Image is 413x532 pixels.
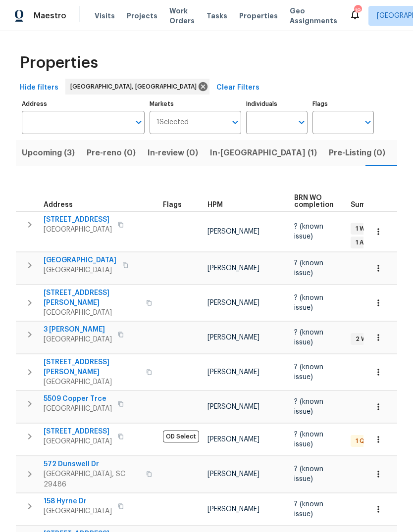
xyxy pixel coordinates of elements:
[290,6,337,26] span: Geo Assignments
[212,79,263,97] button: Clear Filters
[44,288,140,308] span: [STREET_ADDRESS][PERSON_NAME]
[294,431,323,448] span: ? (known issue)
[44,357,140,377] span: [STREET_ADDRESS][PERSON_NAME]
[65,79,209,95] div: [GEOGRAPHIC_DATA], [GEOGRAPHIC_DATA]
[44,215,112,225] span: [STREET_ADDRESS]
[216,82,259,94] span: Clear Filters
[294,294,323,311] span: ? (known issue)
[22,146,75,160] span: Upcoming (3)
[44,459,140,469] span: 572 Dunswell Dr
[207,265,259,272] span: [PERSON_NAME]
[169,6,195,26] span: Work Orders
[294,364,323,381] span: ? (known issue)
[352,335,375,343] span: 2 WIP
[127,11,157,21] span: Projects
[44,496,112,506] span: 158 Hyrne Dr
[95,11,115,21] span: Visits
[294,329,323,346] span: ? (known issue)
[44,325,112,335] span: 3 [PERSON_NAME]
[312,101,374,107] label: Flags
[294,223,323,240] span: ? (known issue)
[44,394,112,404] span: 5509 Copper Trce
[16,79,62,97] button: Hide filters
[207,299,259,306] span: [PERSON_NAME]
[148,146,198,160] span: In-review (0)
[87,146,136,160] span: Pre-reno (0)
[156,118,189,127] span: 1 Selected
[354,6,361,16] div: 18
[44,436,112,446] span: [GEOGRAPHIC_DATA]
[207,403,259,410] span: [PERSON_NAME]
[44,335,112,344] span: [GEOGRAPHIC_DATA]
[228,115,242,129] button: Open
[207,506,259,513] span: [PERSON_NAME]
[352,239,393,247] span: 1 Accepted
[294,398,323,415] span: ? (known issue)
[22,101,145,107] label: Address
[44,427,112,436] span: [STREET_ADDRESS]
[20,82,58,94] span: Hide filters
[352,225,374,233] span: 1 WIP
[207,369,259,376] span: [PERSON_NAME]
[294,260,323,277] span: ? (known issue)
[206,12,227,19] span: Tasks
[44,255,116,265] span: [GEOGRAPHIC_DATA]
[44,225,112,235] span: [GEOGRAPHIC_DATA]
[44,265,116,275] span: [GEOGRAPHIC_DATA]
[207,228,259,235] span: [PERSON_NAME]
[207,436,259,443] span: [PERSON_NAME]
[44,404,112,414] span: [GEOGRAPHIC_DATA]
[150,101,242,107] label: Markets
[34,11,66,21] span: Maestro
[44,308,140,318] span: [GEOGRAPHIC_DATA]
[246,101,308,107] label: Individuals
[239,11,278,21] span: Properties
[207,334,259,341] span: [PERSON_NAME]
[294,466,323,483] span: ? (known issue)
[329,146,385,160] span: Pre-Listing (0)
[132,115,146,129] button: Open
[44,201,73,208] span: Address
[163,431,199,442] span: OD Select
[44,469,140,489] span: [GEOGRAPHIC_DATA], SC 29486
[352,437,373,445] span: 1 QC
[20,58,98,68] span: Properties
[44,377,140,387] span: [GEOGRAPHIC_DATA]
[44,506,112,516] span: [GEOGRAPHIC_DATA]
[207,471,259,478] span: [PERSON_NAME]
[207,201,223,208] span: HPM
[70,82,201,92] span: [GEOGRAPHIC_DATA], [GEOGRAPHIC_DATA]
[294,501,323,518] span: ? (known issue)
[295,115,309,129] button: Open
[163,201,182,208] span: Flags
[210,146,317,160] span: In-[GEOGRAPHIC_DATA] (1)
[351,201,383,208] span: Summary
[294,194,334,208] span: BRN WO completion
[361,115,375,129] button: Open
